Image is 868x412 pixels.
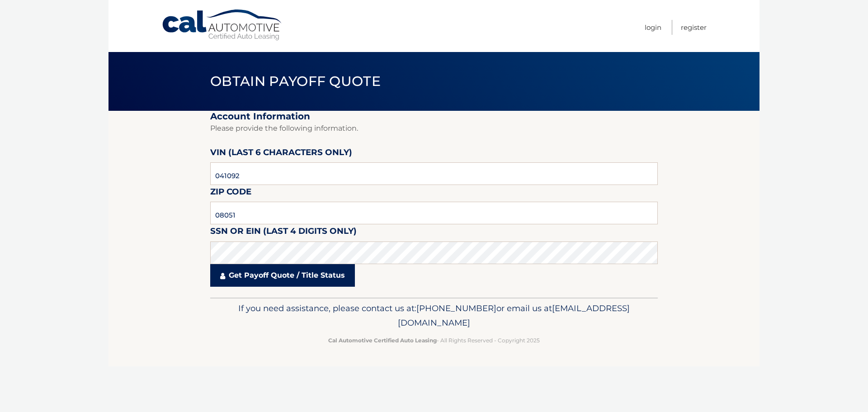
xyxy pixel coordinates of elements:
[416,303,496,313] span: [PHONE_NUMBER]
[210,122,658,135] p: Please provide the following information.
[645,20,661,35] a: Login
[161,9,283,41] a: Cal Automotive
[328,337,437,344] strong: Cal Automotive Certified Auto Leasing
[210,185,251,202] label: Zip Code
[216,336,652,345] p: - All Rights Reserved - Copyright 2025
[681,20,707,35] a: Register
[210,264,355,287] a: Get Payoff Quote / Title Status
[210,73,381,90] span: Obtain Payoff Quote
[210,224,357,241] label: SSN or EIN (last 4 digits only)
[216,301,652,330] p: If you need assistance, please contact us at: or email us at
[210,111,658,122] h2: Account Information
[210,146,352,162] label: VIN (last 6 characters only)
